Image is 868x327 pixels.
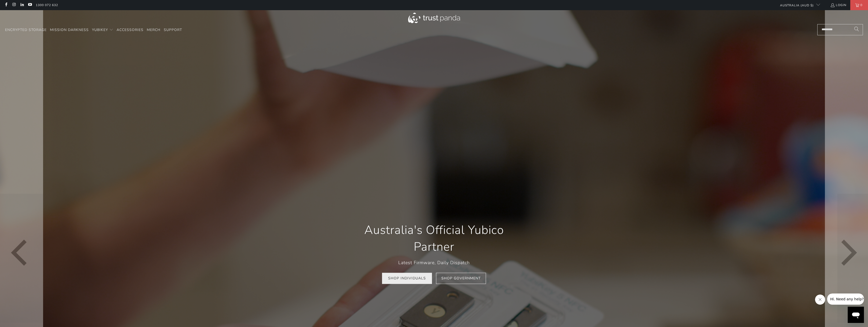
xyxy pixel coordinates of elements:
span: YubiKey [92,27,108,32]
p: Latest Firmware, Daily Dispatch [350,259,518,266]
a: Accessories [117,24,143,36]
span: Encrypted Storage [5,27,47,32]
input: Search... [817,24,863,35]
a: Mission Darkness [50,24,89,36]
a: Merch [147,24,160,36]
a: Login [830,2,846,8]
h1: Australia's Official Yubico Partner [350,222,518,255]
a: Trust Panda Australia on LinkedIn [20,3,24,7]
img: Trust Panda Australia [408,13,460,23]
summary: YubiKey [92,24,113,36]
nav: Translation missing: en.navigation.header.main_nav [5,24,182,36]
button: Search [850,24,863,35]
span: Accessories [117,27,143,32]
iframe: Close message [815,295,825,305]
a: Trust Panda Australia on Facebook [4,3,8,7]
a: Support [164,24,182,36]
a: Shop Individuals [382,273,432,284]
iframe: Button to launch messaging window [848,307,864,323]
a: Encrypted Storage [5,24,47,36]
span: Support [164,27,182,32]
a: Trust Panda Australia on YouTube [28,3,32,7]
span: Mission Darkness [50,27,89,32]
iframe: Message from company [827,293,864,305]
a: Trust Panda Australia on Instagram [12,3,16,7]
a: Shop Government [436,273,486,284]
span: Merch [147,27,160,32]
a: 1300 072 632 [36,2,58,8]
